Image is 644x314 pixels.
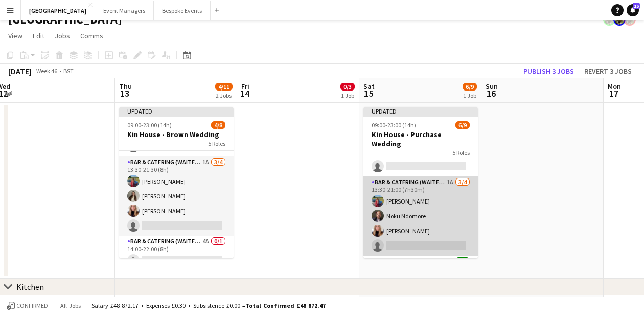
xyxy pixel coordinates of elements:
span: 6/9 [463,83,477,91]
span: 5 Roles [208,140,225,147]
span: 17 [606,87,621,99]
h3: Kin House - Brown Wedding [119,130,234,139]
button: Bespoke Events [154,1,211,20]
span: Jobs [55,31,70,40]
span: 09:00-23:00 (14h) [372,121,416,129]
span: 5 Roles [452,149,470,156]
span: 16 [484,87,498,99]
app-job-card: Updated09:00-23:00 (14h)4/8Kin House - Brown Wedding5 Roles[PERSON_NAME]Bar & Catering (Waiter / ... [119,107,234,258]
span: Sun [486,82,498,91]
span: 0/3 [340,83,355,91]
div: Updated [119,107,234,115]
a: 15 [627,4,639,16]
a: Edit [29,29,49,42]
span: Thu [119,82,132,91]
div: 1 Job [341,92,354,99]
span: Confirmed [16,302,48,309]
button: Confirmed [5,300,50,311]
span: 14 [240,87,249,99]
button: [GEOGRAPHIC_DATA] [21,1,95,20]
span: 4/8 [211,121,225,129]
span: 15 [362,87,375,99]
span: All jobs [58,302,83,309]
span: View [8,31,22,40]
span: Fri [241,82,249,91]
span: Mon [608,82,621,91]
button: Event Managers [95,1,154,20]
span: 09:00-23:00 (14h) [127,121,172,129]
div: BST [63,67,74,75]
span: Sat [363,82,375,91]
button: Publish 3 jobs [519,64,578,78]
div: Salary £48 872.17 + Expenses £0.30 + Subsistence £0.00 = [91,302,326,309]
h3: Kin House - Purchase Wedding [363,130,478,148]
span: 4/11 [215,83,233,91]
app-card-role: Bar & Catering (Waiter / waitress)1A3/413:30-21:30 (8h)[PERSON_NAME][PERSON_NAME][PERSON_NAME] [119,156,234,236]
span: 15 [633,3,640,9]
app-card-role: Bar & Catering (Waiter / waitress)2/2 [363,256,478,305]
div: [DATE] [8,66,32,76]
div: Updated [363,107,478,115]
span: Edit [33,31,44,40]
a: Comms [76,29,107,42]
app-card-role: Bar & Catering (Waiter / waitress)4A0/114:00-22:00 (8h) [119,236,234,271]
div: 1 Job [463,92,476,99]
app-job-card: Updated09:00-23:00 (14h)6/9Kin House - Purchase Wedding5 RolesBar & Catering (Waiter / waitress)1... [363,107,478,258]
span: Total Confirmed £48 872.47 [245,302,326,309]
a: Jobs [51,29,74,42]
span: Week 46 [34,67,59,75]
span: Comms [80,31,103,40]
span: 13 [118,87,132,99]
div: 2 Jobs [216,92,232,99]
button: Revert 3 jobs [580,64,636,78]
app-card-role: Bar & Catering (Waiter / waitress)1A3/413:30-21:00 (7h30m)[PERSON_NAME]Noku Ndomore[PERSON_NAME] [363,176,478,256]
span: 6/9 [455,121,470,129]
div: Kitchen [16,282,44,292]
a: View [4,29,27,42]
